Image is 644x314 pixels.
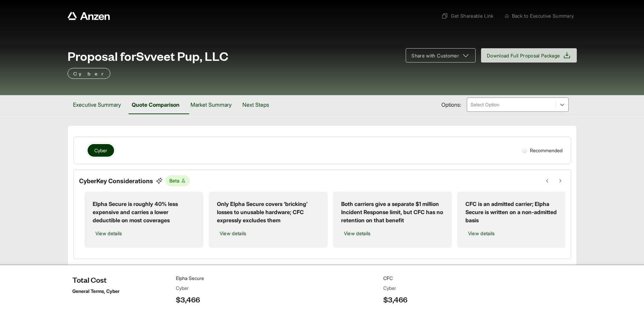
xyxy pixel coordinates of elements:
[441,101,461,109] span: Options:
[94,147,107,154] span: Cyber
[73,69,105,77] p: Cyber
[165,175,190,186] span: Beta
[237,95,275,114] button: Next Steps
[180,278,194,292] img: Elpha Secure-Logo
[199,284,233,292] span: Elpha Secure
[199,278,233,284] span: Quote 1
[519,144,565,157] div: Recommended
[512,12,574,19] span: Back to Executive Summary
[73,273,166,298] div: General Terms
[465,200,568,224] p: CFC is an admitted carrier; Elpha Secure is written on a non-admitted basis
[93,200,195,224] p: Elpha Secure is roughly 40% less expensive and carries a lower deductible on most coverages
[217,200,319,224] p: Only Elpha Secure covers ‘bricking’ losses to unusable hardware; CFC expressly excludes them
[401,284,415,292] span: CFC
[468,230,495,237] span: View details
[185,95,237,114] button: Market Summary
[220,230,246,237] span: View details
[68,49,228,63] span: Proposal for Svveet Pup, LLC
[406,48,476,63] button: Share with Customer
[88,144,114,157] button: Cyber
[68,12,110,20] a: Anzen website
[79,176,153,186] p: Cyber Key Considerations
[180,306,191,313] div: None
[344,230,371,237] span: View details
[341,200,444,224] p: Both carriers give a separate $1 million Incident Response limit, but CFC has no retention on tha...
[439,10,496,22] button: Get Shareable Link
[502,10,577,22] button: Back to Executive Summary
[465,227,498,240] button: View details
[487,52,560,59] span: Download Full Proposal Package
[93,227,125,240] button: View details
[217,227,249,240] button: View details
[382,306,394,313] div: None
[341,227,373,240] button: View details
[401,278,415,284] span: Quote 2
[79,306,92,313] p: Rating
[350,278,363,292] button: Download option
[481,48,577,63] button: Download Full Proposal Package
[68,95,126,114] button: Executive Summary
[441,12,493,19] span: Get Shareable Link
[95,230,122,237] span: View details
[552,278,566,292] button: Download option
[411,52,459,59] span: Share with Customer
[382,278,396,292] img: CFC-Logo
[126,95,185,114] button: Quote Comparison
